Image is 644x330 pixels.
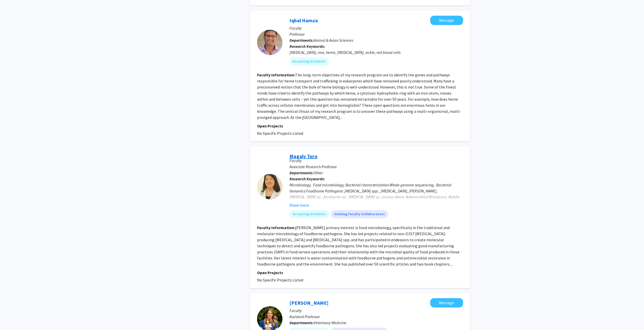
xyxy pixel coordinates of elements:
p: Open Projects [257,270,463,276]
a: Magaly Toro [289,153,318,159]
b: Departments: [289,170,314,175]
b: Faculty Information: [257,225,295,230]
b: Departments: [289,38,314,43]
div: [MEDICAL_DATA], iron, heme, [MEDICAL_DATA], sickle, red blood cells [289,49,463,55]
button: Message Alix Berglund [430,298,463,307]
p: Faculty [289,307,463,314]
span: Animal & Avian Sciences [314,38,353,43]
iframe: Chat [4,307,22,326]
p: Associate Research Professor [289,164,463,170]
b: Faculty Information: [257,72,295,77]
a: Iqbal Hamza [289,17,318,24]
span: No Specific Projects Listed [257,131,303,136]
button: Message Iqbal Hamza [430,16,463,25]
b: Research Keywords: [289,176,325,181]
p: Professor [289,31,463,37]
b: Research Keywords: [289,44,325,49]
mat-chip: Accepting Students [289,210,329,218]
span: Veterinary Medicine [314,320,346,325]
div: Microbiology, Food microbiology, Bacterial characterization Whole genome sequencing, Bacterial Ge... [289,182,463,206]
span: Other [314,170,323,175]
b: Departments: [289,320,314,325]
mat-chip: Seeking Faculty Collaborators [331,210,388,218]
button: Show more [289,202,309,208]
fg-read-more: The long-term objectives of my research program are to identify the genes and pathways responsibl... [257,72,461,120]
p: Faculty [289,25,463,31]
span: No Specific Projects Listed [257,277,303,282]
fg-read-more: [PERSON_NAME] primary interest is food microbiology, specifically in the traditional and molecula... [257,225,460,267]
mat-chip: Accepting Students [289,57,329,65]
a: [PERSON_NAME] [289,300,328,306]
p: Assistant Professor [289,314,463,320]
p: Faculty [289,158,463,164]
p: Open Projects [257,123,463,129]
